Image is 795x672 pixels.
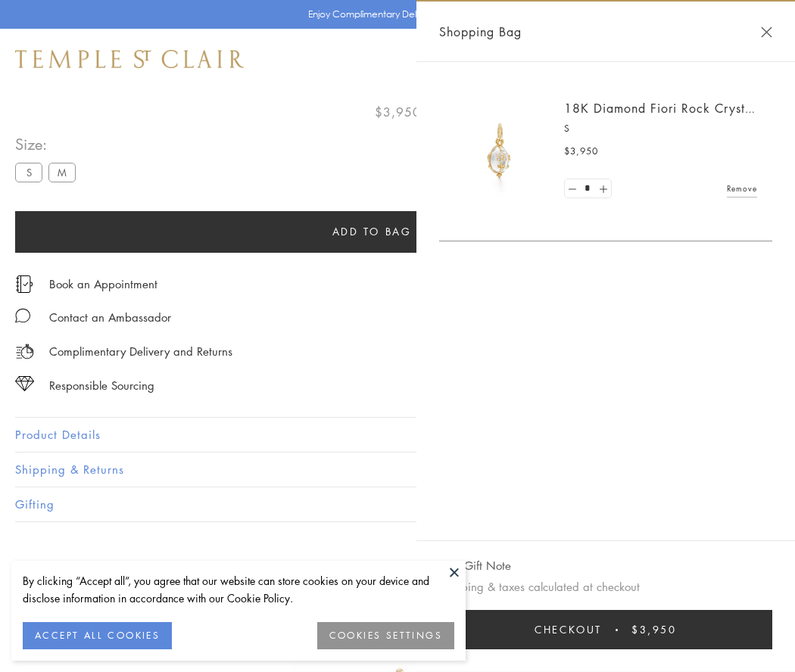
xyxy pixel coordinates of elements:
label: S [15,163,42,182]
p: Complimentary Delivery and Returns [49,342,232,361]
p: Enjoy Complimentary Delivery & Returns [308,7,480,22]
img: icon_delivery.svg [15,342,34,361]
label: M [48,163,76,182]
div: Responsible Sourcing [49,376,154,395]
img: icon_appointment.svg [15,275,33,293]
span: Size: [15,132,82,157]
p: Shipping & taxes calculated at checkout [439,577,772,596]
span: $3,950 [564,144,598,159]
img: P51889-E11FIORI [454,106,545,197]
button: Checkout $3,950 [439,610,772,649]
span: $3,950 [631,621,677,638]
button: Gifting [15,487,780,521]
a: Set quantity to 0 [565,179,580,198]
span: $3,950 [375,102,421,122]
span: Checkout [535,621,602,638]
a: Book an Appointment [49,275,157,292]
img: MessageIcon-01_2.svg [15,308,30,323]
button: Close Shopping Bag [761,26,772,38]
div: By clicking “Accept all”, you agree that our website can store cookies on your device and disclos... [23,572,454,607]
button: Add to bag [15,211,728,253]
a: Remove [727,180,757,197]
button: Shipping & Returns [15,453,780,487]
button: ACCEPT ALL COOKIES [23,622,172,649]
span: Add to bag [332,223,412,240]
div: Contact an Ambassador [49,308,171,327]
span: Shopping Bag [439,22,522,42]
a: Set quantity to 2 [595,179,610,198]
button: COOKIES SETTINGS [317,622,454,649]
p: S [564,121,757,136]
button: Product Details [15,418,780,452]
button: Add Gift Note [439,556,511,575]
img: icon_sourcing.svg [15,376,34,391]
img: Temple St. Clair [15,50,244,68]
